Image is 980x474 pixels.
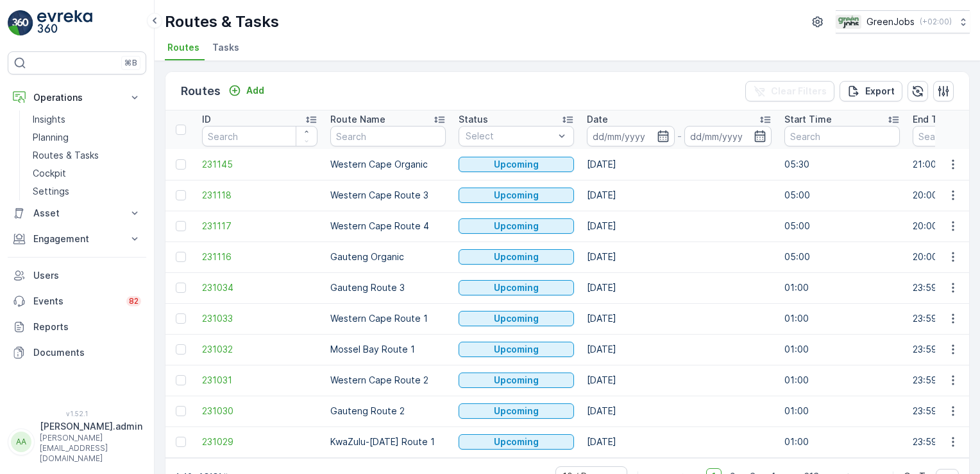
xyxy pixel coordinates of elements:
[167,41,199,54] span: Routes
[202,281,317,294] a: 231034
[494,435,539,448] p: Upcoming
[330,343,446,356] p: Mossel Bay Route 1
[176,159,186,170] div: Toggle Row Selected
[459,188,574,203] button: Upcoming
[202,343,317,356] a: 231032
[202,405,317,417] a: 231030
[176,344,186,355] div: Toggle Row Selected
[494,220,539,233] p: Upcoming
[580,365,778,396] td: [DATE]
[8,314,146,340] a: Reports
[33,91,121,104] p: Operations
[580,241,778,272] td: [DATE]
[587,126,675,146] input: dd/mm/yyyy
[202,250,317,263] a: 231116
[330,312,446,325] p: Western Cape Route 1
[459,157,574,172] button: Upcoming
[28,182,146,200] a: Settings
[202,312,317,325] a: 231033
[202,220,317,233] a: 231117
[129,296,139,306] p: 82
[587,113,608,126] p: Date
[784,435,900,448] p: 01:00
[330,405,446,417] p: Gauteng Route 2
[330,158,446,171] p: Western Cape Organic
[459,249,574,265] button: Upcoming
[459,113,488,126] p: Status
[784,220,900,233] p: 05:00
[330,220,446,233] p: Western Cape Route 4
[580,396,778,426] td: [DATE]
[176,406,186,416] div: Toggle Row Selected
[836,15,861,29] img: Green_Jobs_Logo.png
[459,403,574,419] button: Upcoming
[8,263,146,288] a: Users
[202,435,317,448] span: 231029
[33,131,69,144] p: Planning
[494,312,539,325] p: Upcoming
[33,149,99,162] p: Routes & Tasks
[677,128,682,144] p: -
[784,374,900,387] p: 01:00
[459,280,574,295] button: Upcoming
[580,272,778,303] td: [DATE]
[580,149,778,180] td: [DATE]
[202,113,211,126] p: ID
[176,190,186,200] div: Toggle Row Selected
[181,82,221,100] p: Routes
[684,126,772,146] input: dd/mm/yyyy
[8,85,146,110] button: Operations
[8,288,146,314] a: Events82
[8,226,146,252] button: Engagement
[494,343,539,356] p: Upcoming
[33,113,65,126] p: Insights
[745,81,834,101] button: Clear Filters
[33,346,141,359] p: Documents
[33,295,119,308] p: Events
[202,189,317,202] a: 231118
[580,211,778,241] td: [DATE]
[33,233,121,245] p: Engagement
[330,250,446,263] p: Gauteng Organic
[866,15,915,28] p: GreenJobs
[330,113,385,126] p: Route Name
[784,158,900,171] p: 05:30
[33,167,66,180] p: Cockpit
[459,218,574,234] button: Upcoming
[459,434,574,450] button: Upcoming
[494,158,539,171] p: Upcoming
[202,158,317,171] a: 231145
[124,58,137,68] p: ⌘B
[330,374,446,387] p: Western Cape Route 2
[494,374,539,387] p: Upcoming
[784,281,900,294] p: 01:00
[28,146,146,164] a: Routes & Tasks
[784,126,900,146] input: Search
[580,180,778,211] td: [DATE]
[466,130,554,143] p: Select
[330,189,446,202] p: Western Cape Route 3
[212,41,239,54] span: Tasks
[176,252,186,262] div: Toggle Row Selected
[8,340,146,365] a: Documents
[8,200,146,226] button: Asset
[913,113,954,126] p: End Time
[28,164,146,182] a: Cockpit
[580,334,778,365] td: [DATE]
[223,83,269,98] button: Add
[28,110,146,128] a: Insights
[176,221,186,231] div: Toggle Row Selected
[40,420,142,433] p: [PERSON_NAME].admin
[784,343,900,356] p: 01:00
[202,374,317,387] a: 231031
[494,250,539,263] p: Upcoming
[33,185,69,198] p: Settings
[28,128,146,146] a: Planning
[165,12,279,32] p: Routes & Tasks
